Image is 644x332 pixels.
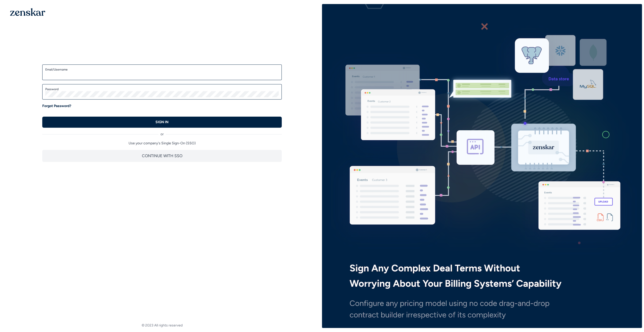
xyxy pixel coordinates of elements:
footer: © 2023 All rights reserved [2,323,322,328]
label: Email/Username [45,68,279,72]
img: 1OGAJ2xQqyY4LXKgY66KYq0eOWRCkrZdAb3gUhuVAqdWPZE9SRJmCz+oDMSn4zDLXe31Ii730ItAGKgCKgCCgCikA4Av8PJUP... [10,8,45,16]
button: CONTINUE WITH SSO [42,150,282,162]
p: Use your company's Single Sign-On (SSO) [42,141,282,146]
div: or [42,128,282,137]
p: SIGN IN [155,120,169,125]
button: SIGN IN [42,117,282,128]
label: Password [45,87,279,91]
a: Forgot Password? [42,104,71,109]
